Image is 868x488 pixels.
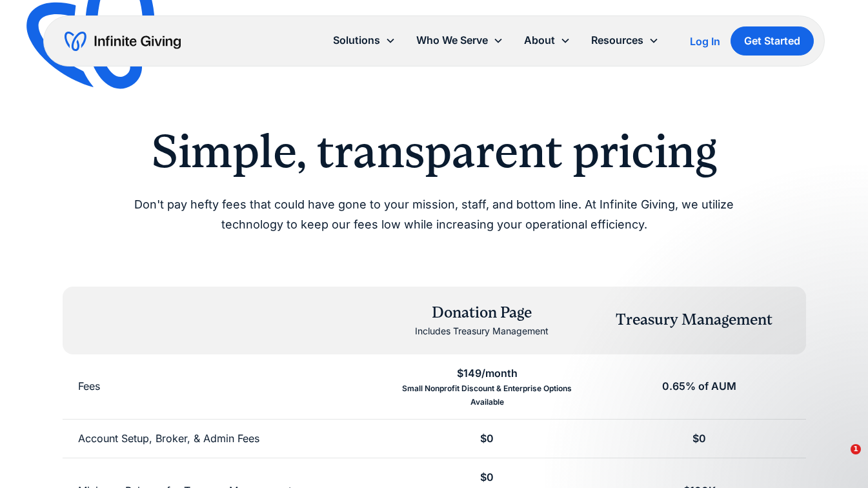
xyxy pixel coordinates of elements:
div: About [514,26,581,54]
div: Treasury Management [616,309,772,331]
div: Includes Treasury Management [415,323,549,339]
div: Who We Serve [406,26,514,54]
a: Log In [690,34,720,49]
div: Resources [591,32,643,49]
h2: Simple, transparent pricing [104,124,765,179]
div: $0 [480,430,494,447]
div: Donation Page [415,302,549,324]
div: $0 [480,469,494,486]
div: Fees [78,378,100,395]
p: Don't pay hefty fees that could have gone to your mission, staff, and bottom line. At Infinite Gi... [104,195,765,234]
div: About [524,32,555,49]
iframe: Intercom live chat [824,444,855,475]
a: home [65,31,181,52]
a: Get Started [731,26,814,56]
div: $149/month [457,365,518,382]
div: Who We Serve [416,32,488,49]
div: Resources [581,26,669,54]
div: Log In [690,36,720,46]
div: Solutions [333,32,380,49]
div: Account Setup, Broker, & Admin Fees [78,430,259,447]
div: Small Nonprofit Discount & Enterprise Options Available [396,382,578,409]
div: Solutions [323,26,406,54]
span: 1 [851,444,861,454]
